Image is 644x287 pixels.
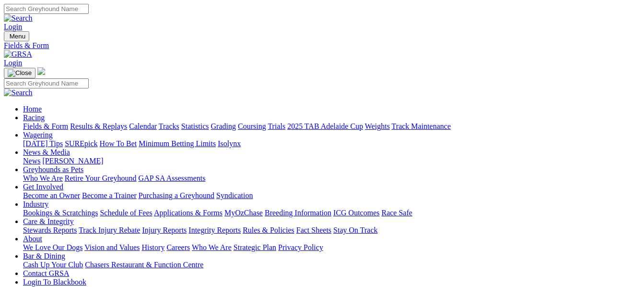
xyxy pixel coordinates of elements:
a: Become an Owner [23,191,80,200]
img: Close [8,69,32,77]
a: Who We Are [192,243,232,251]
img: GRSA [4,50,32,59]
a: ICG Outcomes [333,209,379,217]
a: Isolynx [218,139,241,148]
a: Applications & Forms [154,209,222,217]
a: Calendar [129,122,157,130]
a: Coursing [238,122,266,130]
div: Industry [23,209,640,217]
img: logo-grsa-white.png [37,67,45,75]
a: Strategic Plan [234,243,276,251]
a: Weights [365,122,390,130]
div: About [23,243,640,252]
a: Rules & Policies [243,226,294,234]
a: [DATE] Tips [23,139,63,148]
a: Login To Blackbook [23,278,86,286]
a: Fields & Form [23,122,68,130]
a: Retire Your Greyhound [65,174,137,182]
div: Greyhounds as Pets [23,174,640,183]
a: We Love Our Dogs [23,243,82,251]
a: Results & Replays [70,122,127,130]
img: Search [4,88,33,97]
input: Search [4,78,89,88]
img: Search [4,14,33,23]
a: Home [23,105,42,113]
a: Breeding Information [265,209,331,217]
div: Wagering [23,139,640,148]
a: News & Media [23,148,70,156]
a: Stewards Reports [23,226,77,234]
a: Tracks [159,122,179,130]
a: Fields & Form [4,41,640,50]
a: Care & Integrity [23,217,74,225]
a: MyOzChase [224,209,263,217]
a: SUREpick [65,139,97,148]
a: Trials [268,122,285,130]
a: Cash Up Your Club [23,261,83,269]
a: How To Bet [100,139,137,148]
a: GAP SA Assessments [139,174,206,182]
a: Track Injury Rebate [79,226,140,234]
a: Racing [23,113,45,122]
a: Who We Are [23,174,63,182]
a: Privacy Policy [278,243,323,251]
a: 2025 TAB Adelaide Cup [287,122,363,130]
a: Integrity Reports [188,226,241,234]
a: Login [4,23,22,31]
span: Menu [10,33,25,40]
a: Injury Reports [142,226,187,234]
a: Fact Sheets [296,226,331,234]
button: Toggle navigation [4,68,35,78]
a: Syndication [216,191,253,200]
a: Industry [23,200,48,208]
div: Care & Integrity [23,226,640,235]
a: Become a Trainer [82,191,137,200]
a: Schedule of Fees [100,209,152,217]
a: Statistics [181,122,209,130]
a: Bookings & Scratchings [23,209,98,217]
a: History [141,243,164,251]
input: Search [4,4,89,14]
a: Track Maintenance [392,122,451,130]
a: Contact GRSA [23,269,69,277]
div: News & Media [23,157,640,165]
div: Bar & Dining [23,261,640,269]
a: [PERSON_NAME] [42,157,103,165]
a: Get Involved [23,183,63,191]
a: About [23,235,42,243]
a: Careers [166,243,190,251]
a: Vision and Values [84,243,140,251]
a: Bar & Dining [23,252,65,260]
div: Racing [23,122,640,131]
a: Purchasing a Greyhound [139,191,214,200]
a: Wagering [23,131,53,139]
a: Minimum Betting Limits [139,139,216,148]
a: News [23,157,40,165]
a: Login [4,59,22,67]
a: Race Safe [381,209,412,217]
a: Greyhounds as Pets [23,165,83,174]
a: Chasers Restaurant & Function Centre [85,261,203,269]
a: Stay On Track [333,226,377,234]
div: Get Involved [23,191,640,200]
button: Toggle navigation [4,31,29,41]
a: Grading [211,122,236,130]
